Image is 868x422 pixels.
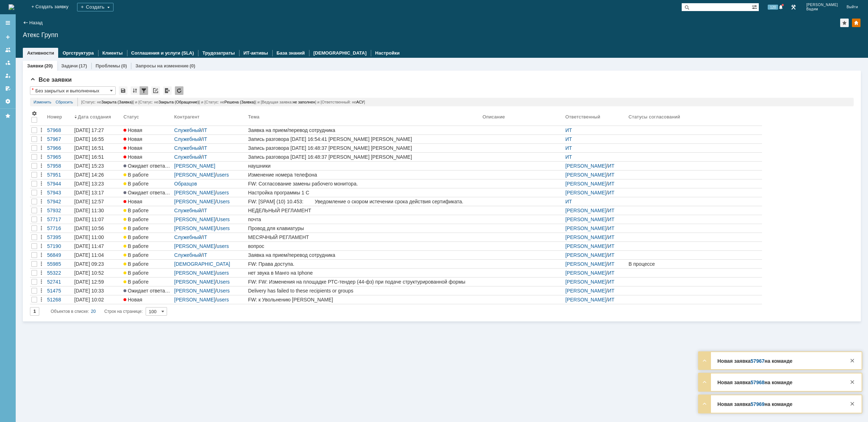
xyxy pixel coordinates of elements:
div: [DATE] 16:55 [74,136,104,142]
a: ИТ [608,190,615,195]
a: Создать заявку [2,31,14,43]
a: вопрос [247,242,481,250]
a: [DATE] 11:00 [73,233,122,241]
a: 57967 [751,358,764,364]
a: [DATE] 13:23 [73,179,122,188]
a: [PERSON_NAME] [565,279,606,285]
div: Фильтрация... [140,86,148,95]
a: [DATE] 13:17 [73,188,122,197]
a: 57969 [751,401,764,407]
div: Обновлять список [175,86,183,95]
a: Ожидает ответа контрагента [122,162,173,170]
div: [DATE] 12:57 [74,199,104,204]
a: Новая [122,135,173,143]
div: Настройки списка отличаются от сохраненных в виде [32,87,34,92]
div: МЕСЯЧНЫЙ РЕГЛАМЕНТ [248,234,480,240]
a: Перейти в интерфейс администратора [789,3,798,11]
a: [DATE] 14:26 [73,171,122,179]
a: FW: [SPAM] (10) 10.453: Уведомление о скором истечении срока действия сертификата. [247,197,481,206]
span: Новая [123,136,142,142]
a: IT [203,127,207,133]
div: 51268 [47,297,71,302]
a: Служебный [174,234,201,240]
a: ИТ [608,234,615,240]
a: В работе [122,206,173,215]
a: IT [203,145,207,151]
a: Запись разговора [DATE] 16:48:37 [PERSON_NAME] [PERSON_NAME] [247,153,481,161]
div: Заявка на прием/перевод сотрудника [248,127,480,133]
div: [DATE] 17:27 [74,127,104,133]
a: Delivery has failed to these recipients or groups [247,286,481,295]
a: 57395 [46,233,73,241]
a: В работе [122,242,173,250]
a: [PERSON_NAME] [565,261,606,267]
a: FW: Права доступа. [247,260,481,268]
a: ИТ [565,136,572,142]
span: В работе [123,217,148,222]
span: 120 [768,5,778,10]
a: ИТ [608,225,615,231]
span: В работе [123,243,148,249]
div: 57967 [47,136,71,142]
div: Ответственный [565,114,601,120]
a: ИТ [608,243,615,249]
th: Тема [247,109,481,126]
a: Настройка программы 1 С [247,188,481,197]
span: В работе [123,181,148,187]
div: 57395 [47,234,71,240]
span: Новая [123,145,142,151]
a: 55322 [46,269,73,277]
a: IT [203,234,207,240]
div: FW: [SPAM] (10) 10.453: Уведомление о скором истечении срока действия сертификата. [248,199,480,204]
div: [DATE] 10:02 [74,297,104,302]
div: Сохранить вид [119,86,127,95]
div: [DATE] 13:17 [74,190,104,195]
a: Служебный [174,208,201,213]
a: 51475 [46,286,73,295]
span: Закрыта (Заявка) [101,100,133,104]
a: ИТ [608,181,615,187]
a: 56849 [46,251,73,259]
a: Клиенты [102,50,123,56]
span: В работе [123,208,148,213]
a: Настройки [2,96,14,107]
a: Служебный [174,127,201,133]
div: (17) [79,63,87,68]
div: Изменение номера телефона [248,172,480,178]
a: users [217,190,229,195]
a: ИТ [608,288,615,294]
a: Изменение номера телефона [247,171,481,179]
a: Users [217,279,230,285]
div: Дата создания [78,114,112,120]
span: Ожидает ответа контрагента [123,190,194,195]
div: 57958 [47,163,71,169]
a: [DATE] 12:57 [73,197,122,206]
a: Служебный [174,252,201,258]
a: [PERSON_NAME] [565,252,606,258]
a: ИТ [565,127,572,133]
span: Все заявки [30,76,72,83]
a: Служебный [174,154,201,160]
a: FW: к Увольнению [PERSON_NAME] [247,295,481,304]
a: FW: Согласование замены рабочего монитора. [247,179,481,188]
a: [PERSON_NAME] [174,279,215,285]
a: [PERSON_NAME] [174,288,215,294]
span: В работе [123,172,148,178]
a: Новая [122,153,173,161]
a: В работе [122,269,173,277]
span: Ожидает ответа контрагента [123,163,194,169]
a: [PERSON_NAME] [565,297,606,302]
div: Статус [123,114,139,120]
div: FW: Согласование замены рабочего монитора. [248,181,480,187]
a: ИТ [608,297,615,302]
div: вопрос [248,243,480,249]
a: Заявки в моей ответственности [2,57,14,68]
a: IT [203,208,207,213]
div: нет звука в Манго на Iphone [248,270,480,276]
a: [PERSON_NAME] [174,225,215,231]
div: 57190 [47,243,71,249]
div: Создать [77,3,113,11]
a: Оргструктура [62,50,94,56]
div: Заявка на прием/перевод сотрудника [248,252,480,258]
a: 57932 [46,206,73,215]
